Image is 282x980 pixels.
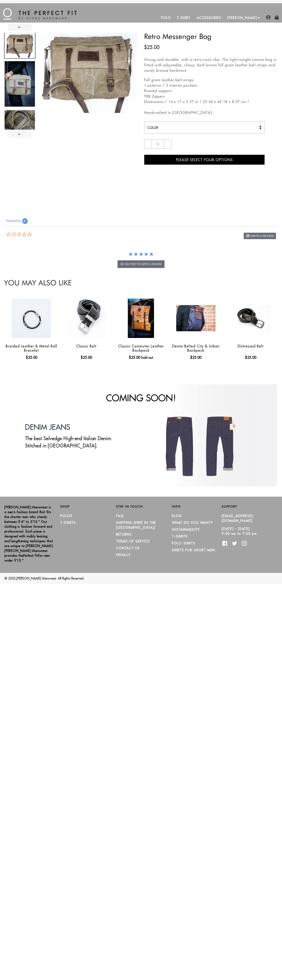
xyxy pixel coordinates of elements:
[4,392,278,403] h1: Coming Soon!
[8,131,31,138] a: Next
[144,57,278,73] p: Strong and durable, with a retro-cool vibe. This light-weight canvas bag is fitted with adjustabl...
[4,109,35,132] a: full grain adjustable straps
[222,514,253,523] a: [EMAIL_ADDRESS][DOMAIN_NAME]
[141,356,153,360] span: Sold out
[222,505,278,508] h2: Support
[169,305,222,331] a: stylish urban backpack
[144,44,159,51] ins: $25.00
[172,528,200,532] a: Sustainability
[25,423,118,431] h3: DENIM JEANS
[116,539,150,543] a: TERMS OF SERVICE
[172,534,188,538] a: T-Shirts
[116,514,124,518] a: FAQ
[116,546,140,550] a: CONTACT US
[245,355,256,360] ins: $25.00
[275,15,279,20] img: shopping-bag-icon.png
[144,33,278,40] h3: Retro Messenger Bag
[194,13,224,23] a: Accessories
[5,33,35,58] img: canvas messenger bag
[158,13,174,23] a: Polo
[60,299,113,338] a: otero menswear classic black leather belt
[144,99,278,104] li: Dimensions | 14 x 17 x 3.37 in | 35.56 x 43.18 x 8.57 cm |
[76,344,96,348] a: Classic Belt
[4,60,35,108] a: otero olive messenger bag
[116,521,156,530] a: SHIPPING (Free in the [GEOGRAPHIC_DATA])
[144,88,278,94] li: Riveted support
[144,77,278,83] li: Full grain leather belt straps
[129,355,140,360] ins: $25.00
[144,110,278,115] p: Handcrafted in [GEOGRAPHIC_DATA].
[176,157,233,162] span: Please Select Your Options
[172,541,195,545] a: Polo Shirts
[60,514,73,518] a: Polos
[116,532,132,536] a: RETURNS
[67,299,106,338] img: otero menswear classic black leather belt
[224,13,260,23] a: [PERSON_NAME]
[3,8,77,20] img: The Perfect Fit - by Otero Menswear - Logo
[250,234,274,238] span: write a review
[222,526,272,536] p: [DATE] - [DATE] 9:00 am to 7:00 pm
[4,279,278,286] h2: You May Also like
[244,233,276,239] div: write a review
[116,553,130,557] a: PRIVACY
[4,32,35,59] a: canvas messenger bag
[174,13,194,23] a: T-Shirt
[12,299,51,338] img: black braided leather bracelet
[118,344,164,353] a: Classic Commuter Leather Backpack
[60,505,110,508] h2: Shop
[190,355,201,360] ins: $25.00
[4,576,278,581] p: © 2025, . All Rights Reserved.
[6,344,57,353] a: Braided Leather & Metal Ball Bracelet
[266,15,271,20] img: user-account-icon.png
[172,514,182,518] a: Blog
[37,33,138,113] img: canvas messenger bag
[224,305,277,331] a: otero menswear distressed leather belt
[81,355,92,360] ins: $25.00
[115,299,168,338] a: leather backpack
[128,299,154,338] img: leather backpack
[23,554,39,558] strong: Perfect Fit
[172,505,222,508] h2: Info
[60,521,76,525] a: T-Shirts
[26,355,37,360] ins: $25.00
[4,505,54,563] p: [PERSON_NAME] Menswear is a men’s fashion brand that fits the shorter man who stands between 5’4”...
[238,344,263,348] a: Distressed Belt
[6,219,21,223] span: Powered by
[144,155,265,165] button: Please Select Your Options
[144,94,278,99] li: YKK Zippers
[172,548,215,552] a: Shirts for Short Men
[116,505,166,508] h2: Stay in Touch
[172,521,213,525] a: What Do You Want?
[5,110,35,130] img: full grain adjustable straps
[118,260,164,268] button: be the first to write a review
[25,435,118,449] p: The best Selvedge High-end Italian Denim. Stitched in [GEOGRAPHIC_DATA].
[144,83,278,88] li: 1 exterior / 2 interior pockets
[17,576,56,580] a: [PERSON_NAME] Menswear
[172,344,220,353] a: Denim Belted City & Urban Backpack
[5,299,58,338] a: black braided leather bracelet
[8,24,31,31] a: Prev
[176,305,215,331] img: stylish urban backpack
[231,305,270,331] img: otero menswear distressed leather belt
[5,61,35,107] img: otero olive messenger bag
[140,384,277,487] img: Layer_31_1024x1024.png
